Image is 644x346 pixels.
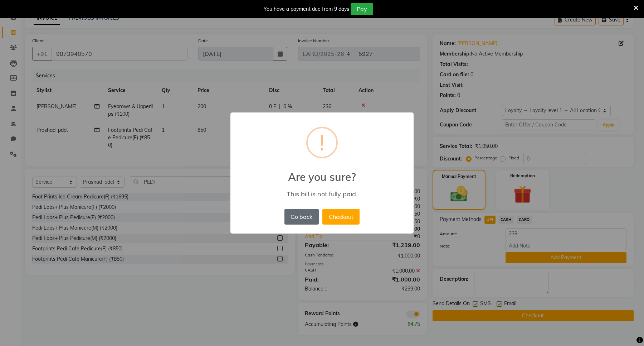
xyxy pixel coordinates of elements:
button: Checkout [322,209,360,225]
div: This bill is not fully paid. [241,190,403,198]
div: You have a payment due from 9 days [264,5,349,13]
button: Pay [351,3,373,15]
button: Go back [284,209,319,225]
div: ! [319,128,325,157]
h2: Are you sure? [230,162,414,183]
